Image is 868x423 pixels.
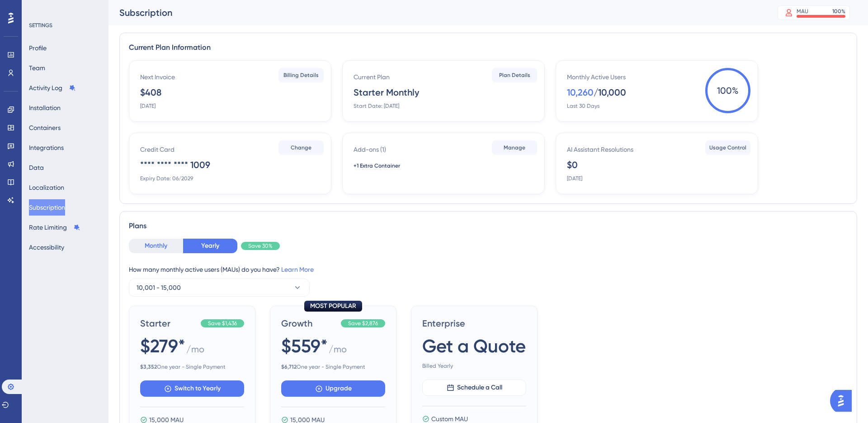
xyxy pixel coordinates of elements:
button: Rate Limiting [29,219,80,236]
div: / 10,000 [594,86,626,99]
button: Subscription [29,199,65,216]
button: Manage [492,140,537,155]
span: One year - Single Payment [140,363,244,370]
span: Usage Control [709,144,746,151]
div: Credit Card [140,144,175,155]
button: Integrations [29,139,64,156]
b: $ 6,712 [281,364,297,370]
div: SETTINGS [29,22,102,29]
button: Plan Details [492,68,537,82]
div: $0 [567,159,578,171]
div: Add-ons ( 1 ) [354,144,386,155]
div: [DATE] [567,175,582,182]
span: Save $1,436 [208,320,237,327]
button: Activity Log [29,80,76,96]
button: Data [29,159,44,176]
span: / mo [329,343,347,360]
span: / mo [186,343,204,360]
button: Monthly [129,239,183,253]
button: Localization [29,179,64,196]
div: Plans [129,221,848,231]
div: Starter Monthly [354,86,419,99]
b: $ 3,352 [140,364,157,370]
div: [DATE] [140,102,156,110]
div: Current Plan Information [129,42,848,53]
span: Change [291,144,311,151]
span: $279* [140,333,185,359]
div: Subscription [119,6,755,19]
div: Start Date: [DATE] [354,102,399,110]
div: $408 [140,86,161,99]
button: Accessibility [29,239,64,255]
span: Save 30% [248,242,273,250]
span: Growth [281,317,337,330]
span: Get a Quote [422,333,526,359]
div: +1 Extra Container [354,162,401,169]
div: Monthly Active Users [567,72,626,82]
div: Last 30 Days [567,102,599,110]
button: Profile [29,40,47,56]
span: Starter [140,317,197,330]
button: Schedule a Call [422,380,526,396]
div: 10,260 [567,86,594,99]
span: 10,001 - 15,000 [137,282,181,293]
span: Billing Details [283,72,319,79]
span: Enterprise [422,317,526,330]
button: Switch to Yearly [140,380,244,397]
span: $559* [281,333,328,359]
span: Save $2,876 [348,320,378,327]
button: 10,001 - 15,000 [129,279,310,297]
div: How many monthly active users (MAUs) do you have? [129,264,848,275]
div: MOST POPULAR [304,301,362,312]
div: AI Assistant Resolutions [567,144,633,155]
button: Change [278,140,324,155]
span: 100 % [705,68,750,113]
iframe: UserGuiding AI Assistant Launcher [830,387,857,414]
span: Upgrade [325,383,352,394]
div: Next Invoice [140,72,175,82]
button: Containers [29,120,61,136]
span: Billed Yearly [422,362,526,370]
div: Expiry Date: 06/2029 [140,175,193,182]
span: One year - Single Payment [281,363,385,370]
div: 100 % [832,8,845,15]
div: MAU [797,8,808,15]
button: Installation [29,100,61,116]
button: Team [29,60,45,76]
span: Schedule a Call [457,382,502,393]
button: Usage Control [705,140,750,155]
span: Switch to Yearly [175,383,221,394]
button: Upgrade [281,380,385,397]
span: Plan Details [499,72,530,79]
span: Manage [504,144,525,151]
button: Billing Details [278,68,324,82]
button: Yearly [183,239,237,253]
div: Current Plan [354,72,390,82]
a: Learn More [281,266,314,273]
